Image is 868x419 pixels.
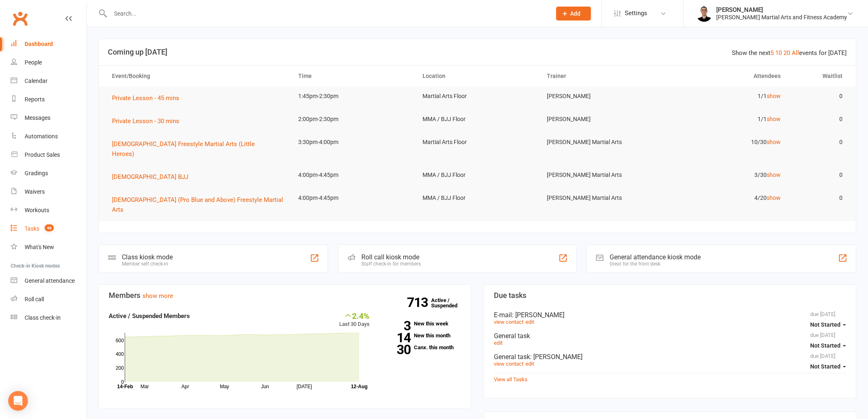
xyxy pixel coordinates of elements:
a: edit [525,319,534,325]
td: 1:45pm-2:30pm [291,87,416,106]
h3: Members [109,291,461,300]
a: 20 [784,49,790,57]
a: show [767,195,781,201]
a: edit [494,340,503,346]
th: Waitlist [788,66,850,87]
a: People [11,53,87,72]
div: General attendance [25,277,75,284]
div: [PERSON_NAME] Martial Arts and Fitness Academy [717,14,847,21]
a: Automations [11,127,87,146]
div: General attendance kiosk mode [610,253,701,261]
td: Martial Arts Floor [415,87,539,106]
a: view contact [494,361,523,367]
span: [DEMOGRAPHIC_DATA] Freestyle Martial Arts (Little Heroes) [112,140,255,158]
button: Add [556,7,591,21]
td: 0 [788,110,850,129]
button: [DEMOGRAPHIC_DATA] BJJ [112,172,194,182]
div: Last 30 Days [340,311,370,329]
a: Dashboard [11,35,87,53]
th: Event/Booking [105,66,291,87]
th: Attendees [664,66,788,87]
span: Not Started [811,342,841,349]
td: 2:00pm-2:30pm [291,110,416,129]
td: [PERSON_NAME] [539,87,664,106]
div: E-mail [494,311,846,319]
td: Martial Arts Floor [415,133,539,152]
div: Class kiosk mode [122,253,173,261]
a: Roll call [11,290,87,309]
span: : [PERSON_NAME] [530,353,582,361]
span: Private Lesson - 45 mins [112,94,179,102]
td: 4/20 [664,188,788,208]
strong: 713 [407,296,431,309]
a: Calendar [11,72,87,90]
div: Dashboard [25,41,53,47]
td: 1/1 [664,110,788,129]
a: Clubworx [10,8,30,29]
span: [DEMOGRAPHIC_DATA] BJJ [112,173,188,181]
td: MMA / BJJ Floor [415,188,539,208]
span: Settings [625,4,647,23]
a: Product Sales [11,146,87,164]
strong: 14 [382,332,411,344]
a: 5 [771,49,774,57]
div: Open Intercom Messenger [8,391,28,411]
th: Time [291,66,416,87]
a: 713Active / Suspended [431,291,467,314]
span: Add [571,10,581,17]
button: [DEMOGRAPHIC_DATA] (Pro Blue and Above) Freestyle Martial Arts [112,195,284,215]
a: show [767,172,781,178]
div: Great for the front desk [610,261,701,267]
button: Private Lesson - 45 mins [112,93,185,103]
span: [DEMOGRAPHIC_DATA] (Pro Blue and Above) Freestyle Martial Arts [112,196,283,213]
td: MMA / BJJ Floor [415,110,539,129]
a: show [767,139,781,145]
a: Class kiosk mode [11,309,87,327]
a: What's New [11,238,87,256]
div: Roll call [25,296,44,302]
div: Automations [25,133,58,140]
a: Reports [11,90,87,109]
td: MMA / BJJ Floor [415,165,539,185]
td: 1/1 [664,87,788,106]
strong: 3 [382,320,411,332]
td: 0 [788,188,850,208]
button: [DEMOGRAPHIC_DATA] Freestyle Martial Arts (Little Heroes) [112,139,284,159]
strong: 30 [382,343,411,356]
input: Search... [108,8,546,19]
a: Messages [11,109,87,127]
td: [PERSON_NAME] Martial Arts [539,188,664,208]
a: view contact [494,319,523,325]
th: Location [415,66,539,87]
a: edit [525,361,534,367]
div: General task [494,332,846,340]
td: 0 [788,87,850,106]
a: Tasks 46 [11,220,87,238]
a: 14New this month [382,333,461,338]
a: 3New this week [382,321,461,326]
a: View all Tasks [494,376,528,382]
strong: Active / Suspended Members [109,312,190,320]
td: 10/30 [664,133,788,152]
div: Reports [25,96,45,103]
a: All [792,49,799,57]
a: show [767,116,781,122]
td: 3:30pm-4:00pm [291,133,416,152]
div: Roll call kiosk mode [361,253,421,261]
td: [PERSON_NAME] [539,110,664,129]
span: 46 [45,224,54,231]
h3: Due tasks [494,291,846,300]
a: 30Canx. this month [382,345,461,350]
button: Not Started [811,359,846,374]
div: Product Sales [25,151,60,158]
div: Class check-in [25,314,61,321]
span: : [PERSON_NAME] [512,311,564,319]
button: Private Lesson - 30 mins [112,116,185,126]
span: Not Started [811,363,841,370]
a: show more [142,292,173,300]
span: Private Lesson - 30 mins [112,117,179,125]
span: Not Started [811,321,841,328]
a: Waivers [11,183,87,201]
th: Trainer [539,66,664,87]
td: 0 [788,165,850,185]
